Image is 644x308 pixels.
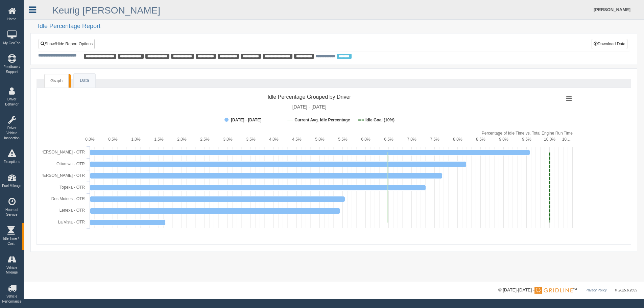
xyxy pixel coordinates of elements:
[59,185,85,190] tspan: Topeka - OTR
[338,137,348,142] text: 5.5%
[59,208,85,213] tspan: Lenexa - OTR
[223,137,233,142] text: 3.0%
[39,39,95,49] a: Show/Hide Report Options
[476,137,485,142] text: 8.5%
[315,137,325,142] text: 5.0%
[384,137,393,142] text: 6.5%
[108,137,118,142] text: 0.5%
[85,137,95,142] text: 0.0%
[200,137,210,142] text: 2.5%
[294,118,350,122] tspan: Current Avg. Idle Percentage
[453,137,462,142] text: 8.0%
[23,150,85,155] tspan: South St [PERSON_NAME] - OTR
[39,173,85,178] tspan: [PERSON_NAME] - OTR
[365,118,395,122] tspan: Idle Goal (10%)
[131,137,141,142] text: 1.0%
[522,137,531,142] text: 9.5%
[361,137,371,142] text: 6.0%
[44,74,69,88] a: Graph
[586,288,606,292] a: Privacy Policy
[177,137,187,142] text: 2.0%
[56,162,85,166] tspan: Ottumwa - OTR
[544,137,555,142] text: 10.0%
[615,288,637,292] span: v. 2025.6.2839
[407,137,416,142] text: 7.0%
[154,137,164,142] text: 1.5%
[498,287,637,294] div: © [DATE]-[DATE] - ™
[51,196,85,201] tspan: Des Moines - OTR
[58,220,85,224] tspan: La Vista - OTR
[499,137,508,142] text: 9.0%
[482,131,573,136] tspan: Percentage of Idle Time vs. Total Engine Run Time
[292,137,302,142] text: 4.5%
[534,287,573,294] img: Gridline
[52,5,160,16] a: Keurig [PERSON_NAME]
[269,137,279,142] text: 4.0%
[562,137,572,142] tspan: 10.…
[292,104,327,110] tspan: [DATE] - [DATE]
[592,39,627,49] button: Download Data
[430,137,439,142] text: 7.5%
[74,74,95,88] a: Data
[246,137,256,142] text: 3.5%
[267,94,351,100] tspan: Idle Percentage Grouped by Driver
[231,118,261,122] tspan: [DATE] - [DATE]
